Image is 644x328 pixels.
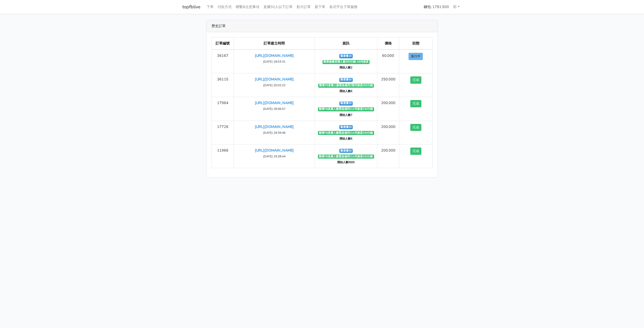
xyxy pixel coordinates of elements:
span: 開始人數2 [339,66,353,70]
th: 狀態 [399,37,432,50]
a: [URL][DOMAIN_NAME] [255,148,294,153]
a: [URL][DOMAIN_NAME] [255,77,294,82]
td: 36115 [212,73,234,97]
span: 觀看量50 [339,125,353,129]
td: 17726 [212,121,234,144]
a: 付款方式 [216,2,234,12]
small: [DATE] 18:39:46 [263,131,286,135]
td: 36167 [212,50,234,73]
button: 進行中 [409,53,423,60]
a: 郑 [451,2,462,12]
small: [DATE] 18:06:57 [263,107,286,111]
a: 下單 [205,2,216,12]
a: 新下單 [313,2,327,12]
small: [DATE] 20:02:22 [263,83,286,87]
a: 直播50人以下訂單 [261,2,295,12]
th: 訂單建立時間 [234,37,315,50]
th: 訂單編號 [212,37,234,50]
span: 觀看量50 [339,102,353,106]
td: 11966 [212,144,234,168]
button: 完成 [410,148,421,155]
span: 開始人數7 [339,113,353,117]
div: 歷史訂單 [207,20,437,32]
td: 200.000 [377,144,399,168]
a: [URL][DOMAIN_NAME] [255,124,294,129]
td: 250.000 [377,73,399,97]
button: 完成 [410,124,421,131]
small: [DATE] 19:28:44 [263,154,286,158]
span: 觀看FB直播人數緊急備用J1A伺服器240分鐘 [318,131,374,135]
td: 60.000 [377,50,399,73]
span: 觀看FB直播人數緊急備用J1A伺服器240分鐘 [318,155,374,159]
th: 價格 [377,37,399,50]
td: 200.000 [377,97,399,121]
strong: 錢包: 1781.500 [424,4,449,9]
span: 觀看量20 [339,54,353,58]
th: 資訊 [315,37,377,50]
a: 錢包: 1781.500 [422,2,451,12]
span: 觀看FB直播人數緊急備用J1A伺服器240分鐘 [318,107,374,111]
span: 開始人數6 [339,89,353,93]
a: 影片訂單 [295,2,313,12]
a: [URL][DOMAIN_NAME] [255,100,294,105]
span: 觀看FB直播人數緊急備用2號伺服器300分鐘 [318,84,374,88]
span: 開始人數0000 [336,160,356,164]
td: 200.000 [377,121,399,144]
button: 完成 [410,76,421,84]
span: 觀看量50 [339,78,353,82]
a: [URL][DOMAIN_NAME] [255,53,294,58]
td: 17964 [212,97,234,121]
span: 觀看量50 [339,149,353,153]
span: 觀看臉書直播人數300分鐘 AB伺服器 [323,60,370,64]
a: topfblive [182,2,200,12]
a: 各式平台下單服務 [327,2,359,12]
a: 聯繫&注意事項 [234,2,261,12]
button: 完成 [410,100,421,107]
span: 開始人數6 [339,137,353,141]
small: [DATE] 18:53:31 [263,60,286,64]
